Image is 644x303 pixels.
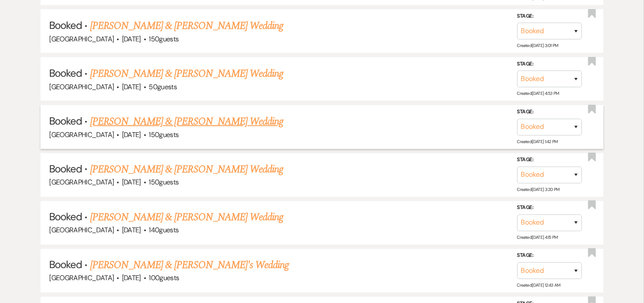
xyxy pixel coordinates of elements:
span: 150 guests [149,178,178,187]
span: [GEOGRAPHIC_DATA] [49,274,114,283]
span: Created: [DATE] 12:43 AM [517,283,560,288]
span: 100 guests [149,274,179,283]
a: [PERSON_NAME] & [PERSON_NAME]'s Wedding [90,258,289,273]
span: [DATE] [122,226,141,235]
span: Created: [DATE] 1:42 PM [517,139,558,144]
span: [DATE] [122,34,141,44]
span: Created: [DATE] 3:01 PM [517,43,558,49]
label: Stage: [517,251,582,261]
span: Booked [49,114,82,128]
span: Created: [DATE] 4:53 PM [517,91,559,97]
span: Created: [DATE] 3:20 PM [517,187,560,193]
span: [GEOGRAPHIC_DATA] [49,178,114,187]
label: Stage: [517,12,582,21]
span: [GEOGRAPHIC_DATA] [49,226,114,235]
a: [PERSON_NAME] & [PERSON_NAME] Wedding [90,162,283,178]
label: Stage: [517,156,582,165]
span: [DATE] [122,82,141,91]
span: 50 guests [149,82,177,91]
label: Stage: [517,108,582,117]
span: [GEOGRAPHIC_DATA] [49,130,114,139]
a: [PERSON_NAME] & [PERSON_NAME] Wedding [90,114,283,129]
span: 150 guests [149,34,178,44]
span: [GEOGRAPHIC_DATA] [49,82,114,91]
span: 150 guests [149,130,178,139]
span: [GEOGRAPHIC_DATA] [49,34,114,44]
a: [PERSON_NAME] & [PERSON_NAME] Wedding [90,210,283,225]
span: Booked [49,258,82,272]
span: Booked [49,162,82,176]
span: Booked [49,19,82,32]
span: [DATE] [122,274,141,283]
span: 140 guests [149,226,178,235]
span: Created: [DATE] 4:15 PM [517,235,558,241]
a: [PERSON_NAME] & [PERSON_NAME] Wedding [90,66,283,81]
a: [PERSON_NAME] & [PERSON_NAME] Wedding [90,18,283,34]
span: Booked [49,66,82,80]
label: Stage: [517,60,582,69]
label: Stage: [517,203,582,213]
span: [DATE] [122,178,141,187]
span: [DATE] [122,130,141,139]
span: Booked [49,210,82,224]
